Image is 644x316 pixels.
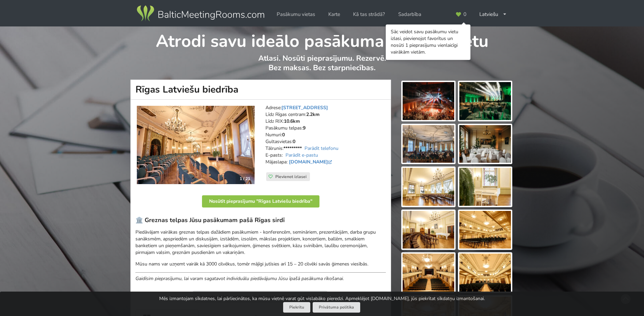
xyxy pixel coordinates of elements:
img: Rīgas Latviešu biedrība | Rīga | Pasākumu vieta - galerijas bilde [403,211,454,249]
a: Kā tas strādā? [348,8,390,21]
em: Gaidīsim pieprasījumu, lai varam sagatavot individuālu piedāvājumu Jūsu īpašā pasākuma rīkošanai. [135,275,344,282]
address: Adrese: Līdz Rīgas centram: Līdz RIX: Pasākumu telpas: Numuri: Gultasvietas: Tālrunis: E-pasts: M... [265,104,386,172]
p: Atlasi. Nosūti pieprasījumu. Rezervē. Bez maksas. Bez starpniecības. [131,54,513,80]
div: 1 / 21 [236,174,254,184]
a: Pasākumu vietas [272,8,320,21]
h1: Rīgas Latviešu biedrība [130,80,391,100]
span: 0 [463,12,466,17]
img: Vēsturiska vieta | Rīga | Rīgas Latviešu biedrība [137,106,255,184]
a: Privātuma politika [313,302,360,313]
img: Rīgas Latviešu biedrība | Rīga | Pasākumu vieta - galerijas bilde [459,254,511,292]
strong: 10.6km [284,118,300,124]
a: Parādīt e-pastu [286,152,318,158]
img: Rīgas Latviešu biedrība | Rīga | Pasākumu vieta - galerijas bilde [403,168,454,206]
img: Rīgas Latviešu biedrība | Rīga | Pasākumu vieta - galerijas bilde [459,211,511,249]
h1: Atrodi savu ideālo pasākuma norises vietu [131,26,513,52]
img: Rīgas Latviešu biedrība | Rīga | Pasākumu vieta - galerijas bilde [459,168,511,206]
a: [DOMAIN_NAME] [289,159,333,165]
img: Rīgas Latviešu biedrība | Rīga | Pasākumu vieta - galerijas bilde [403,125,454,163]
strong: 2.2km [306,111,319,118]
img: Rīgas Latviešu biedrība | Rīga | Pasākumu vieta - galerijas bilde [403,82,454,120]
img: Rīgas Latviešu biedrība | Rīga | Pasākumu vieta - galerijas bilde [459,82,511,120]
a: Parādīt telefonu [305,145,338,152]
strong: 0 [282,132,285,138]
div: Latviešu [475,8,512,21]
button: Nosūtīt pieprasījumu "Rīgas Latviešu biedrība" [202,195,319,208]
img: Rīgas Latviešu biedrība | Rīga | Pasākumu vieta - galerijas bilde [403,254,454,292]
a: Sadarbība [393,8,426,21]
h3: 🏛️ Greznas telpas Jūsu pasākumam pašā Rīgas sirdī [135,216,386,224]
a: [STREET_ADDRESS] [281,104,328,111]
p: Piedāvājam vairākas greznas telpas dažādiem pasākumiem - konferencēm, semināriem, prezentācijām, ... [135,229,386,256]
strong: 9 [303,125,306,131]
img: Rīgas Latviešu biedrība | Rīga | Pasākumu vieta - galerijas bilde [459,125,511,163]
span: Pievienot izlasei [275,174,307,179]
img: Baltic Meeting Rooms [135,4,265,23]
button: Ja rodas kādi jautājumi, lūdzu sazinieties ar mums šeit [193,291,327,303]
strong: 0 [293,138,295,145]
a: Vēsturiska vieta | Rīga | Rīgas Latviešu biedrība 1 / 21 [137,106,255,184]
p: Mūsu nams var uzņemt vairāk kā 3000 cilvēkus, tomēr mājīgi jutīsies arī 15 – 20 cilvēki savās ģim... [135,261,386,268]
div: Sāc veidot savu pasākumu vietu izlasi, pievienojot favorītus un nosūti 1 pieprasījumu vienlaicīgi... [391,28,465,56]
button: Piekrītu [283,302,310,313]
a: Karte [324,8,345,21]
